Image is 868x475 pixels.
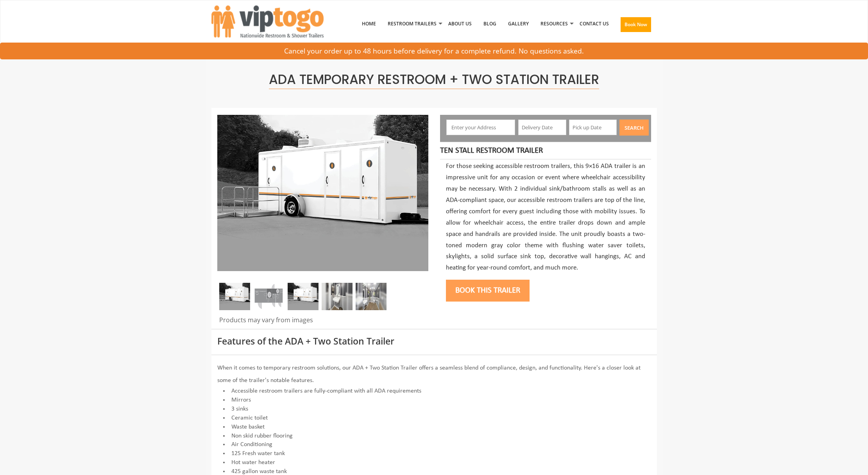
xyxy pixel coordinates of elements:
[217,458,651,467] li: Hot water heater
[322,283,353,310] img: Inside view of inside of ADA + 2 with luxury sink and mirror
[217,387,651,396] li: Accessible restroom trailers are fully-compliant with all ADA requirements
[219,283,250,310] img: Three restrooms out of which one ADA, one female and one male
[217,423,651,432] li: Waste basket
[253,283,284,310] img: A detailed image of ADA +2 trailer floor plan
[440,146,645,155] h4: Ten Stall Restroom Trailer
[211,5,324,37] img: VIPTOGO
[269,70,599,89] span: ADA Temporary Restroom + Two Station Trailer
[217,432,651,441] li: Non skid rubber flooring
[574,4,615,44] a: Contact Us
[217,414,651,423] li: Ceramic toilet
[356,283,387,310] img: Inside view of ADA+2 in gray with one sink, stall and interior decorations
[288,283,319,310] img: Three restrooms out of which one ADA, one female and one male
[217,336,651,346] h3: Features of the ADA + Two Station Trailer
[446,161,645,274] p: For those seeking accessible restroom trailers, this 9×16 ADA trailer is an impressive unit for a...
[217,449,651,458] li: 125 Fresh water tank
[217,396,651,405] li: Mirrors
[569,120,617,135] input: Pick up Date
[621,17,651,32] button: Book Now
[356,4,382,44] a: Home
[217,440,651,449] li: Air Conditioning
[478,4,502,44] a: Blog
[217,405,651,414] li: 3 sinks
[518,120,566,135] input: Delivery Date
[446,120,515,135] input: Enter your Address
[217,316,428,329] div: Products may vary from images
[446,280,530,302] button: Book this trailer
[382,4,442,44] a: Restroom Trailers
[502,4,535,44] a: Gallery
[217,362,651,387] p: When it comes to temporary restroom solutions, our ADA + Two Station Trailer offers a seamless bl...
[217,115,428,271] img: Three restrooms out of which one ADA, one female and one male
[535,4,574,44] a: Resources
[442,4,478,44] a: About Us
[615,4,657,49] a: Book Now
[619,120,649,136] button: Search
